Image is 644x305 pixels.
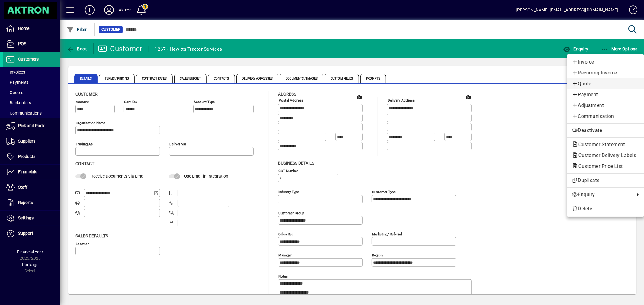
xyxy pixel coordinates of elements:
[572,142,628,147] span: Customer Statement
[572,58,639,66] span: Invoice
[572,191,632,198] span: Enquiry
[572,69,639,77] span: Recurring Invoice
[572,177,639,184] span: Duplicate
[572,80,639,87] span: Quote
[572,113,639,120] span: Communication
[567,125,644,136] button: Deactivate customer
[572,163,626,169] span: Customer Price List
[572,205,639,212] span: Delete
[572,127,639,134] span: Deactivate
[572,91,639,98] span: Payment
[572,152,639,158] span: Customer Delivery Labels
[572,102,639,109] span: Adjustment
